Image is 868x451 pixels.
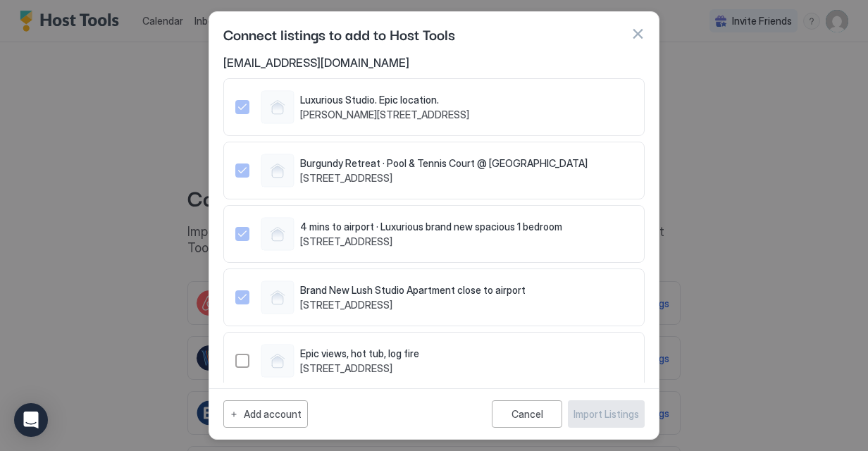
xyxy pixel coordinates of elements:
[300,299,526,311] span: [STREET_ADDRESS]
[244,407,302,421] div: Add account
[223,23,455,44] span: Connect listings to add to Host Tools
[300,157,588,170] span: Burgundy Retreat · Pool & Tennis Court @ [GEOGRAPHIC_DATA]
[235,217,633,251] div: 1034882099864752903
[300,172,588,185] span: [STREET_ADDRESS]
[235,90,633,124] div: 684101231209455353
[223,400,308,428] button: Add account
[300,109,469,121] span: [PERSON_NAME][STREET_ADDRESS]
[235,344,633,378] div: 1456063390038883360
[300,362,419,375] span: [STREET_ADDRESS]
[14,403,48,437] div: Open Intercom Messenger
[300,235,562,248] span: [STREET_ADDRESS]
[568,400,645,428] button: Import Listings
[300,94,469,106] span: Luxurious Studio. Epic location.
[573,407,639,421] div: Import Listings
[512,408,543,420] div: Cancel
[235,280,633,314] div: 1080846631745208906
[300,221,562,233] span: 4 mins to airport · Luxurious brand new spacious 1 bedroom
[300,284,526,297] span: Brand New Lush Studio Apartment close to airport
[300,347,419,360] span: Epic views, hot tub, log fire
[492,400,562,428] button: Cancel
[235,154,633,187] div: 684101282350961470
[223,56,645,70] span: [EMAIL_ADDRESS][DOMAIN_NAME]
